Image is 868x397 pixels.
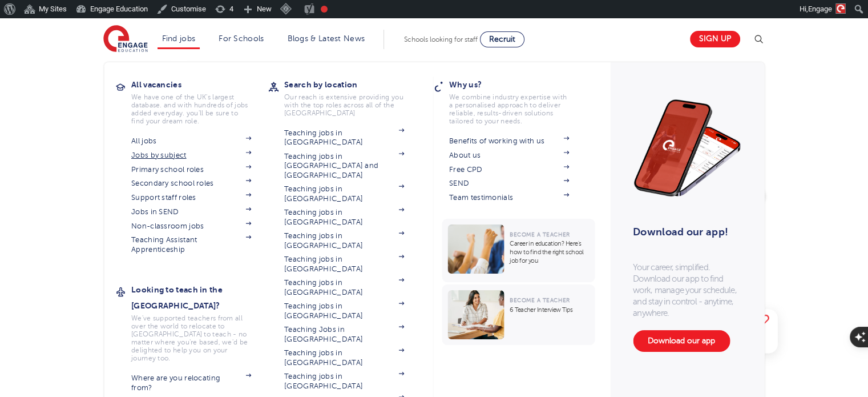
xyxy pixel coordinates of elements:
[442,219,597,282] a: Become a Teacher Career in education? Here’s how to find the right school job for you
[131,374,251,392] a: Where are you relocating from?
[131,77,268,93] h3: All vacancies
[449,77,586,125] a: Why us? We combine industry expertise with a personalised approach to deliver reliable, results-d...
[131,282,268,314] h3: Looking to teach in the [GEOGRAPHIC_DATA]?
[449,179,569,188] a: SEND
[510,297,570,303] span: Become a Teacher
[633,262,741,319] p: Your career, simplified. Download our app to find work, manage your schedule, and stay in control...
[442,284,597,345] a: Become a Teacher 6 Teacher Interview Tips
[321,6,328,13] div: Needs improvement
[284,152,404,180] a: Teaching jobs in [GEOGRAPHIC_DATA] and [GEOGRAPHIC_DATA]
[633,330,730,352] a: Download our app
[131,93,251,125] p: We have one of the UK's largest database. and with hundreds of jobs added everyday. you'll be sur...
[284,325,404,344] a: Teaching Jobs in [GEOGRAPHIC_DATA]
[131,193,251,202] a: Support staff roles
[284,302,404,320] a: Teaching jobs in [GEOGRAPHIC_DATA]
[489,35,515,43] span: Recruit
[284,185,404,203] a: Teaching jobs in [GEOGRAPHIC_DATA]
[284,93,404,117] p: Our reach is extensive providing you with the top roles across all of the [GEOGRAPHIC_DATA]
[162,34,196,43] a: Find jobs
[449,137,569,146] a: Benefits of working with us
[131,179,251,188] a: Secondary school roles
[131,77,268,125] a: All vacancies We have one of the UK's largest database. and with hundreds of jobs added everyday....
[510,239,589,265] p: Career in education? Here’s how to find the right school job for you
[449,193,569,202] a: Team testimonials
[480,31,524,47] a: Recruit
[404,35,478,43] span: Schools looking for staff
[449,165,569,174] a: Free CPD
[808,5,832,13] span: Engage
[131,151,251,160] a: Jobs by subject
[284,208,404,227] a: Teaching jobs in [GEOGRAPHIC_DATA]
[284,278,404,297] a: Teaching jobs in [GEOGRAPHIC_DATA]
[131,314,251,362] p: We've supported teachers from all over the world to relocate to [GEOGRAPHIC_DATA] to teach - no m...
[284,77,421,117] a: Search by location Our reach is extensive providing you with the top roles across all of the [GEO...
[131,165,251,174] a: Primary school roles
[103,25,148,54] img: Engage Education
[284,77,421,93] h3: Search by location
[284,231,404,250] a: Teaching jobs in [GEOGRAPHIC_DATA]
[131,282,268,362] a: Looking to teach in the [GEOGRAPHIC_DATA]? We've supported teachers from all over the world to re...
[510,306,589,314] p: 6 Teacher Interview Tips
[284,129,404,147] a: Teaching jobs in [GEOGRAPHIC_DATA]
[633,219,736,244] h3: Download our app!
[449,77,586,93] h3: Why us?
[131,235,251,254] a: Teaching Assistant Apprenticeship
[288,34,365,43] a: Blogs & Latest News
[131,137,251,146] a: All jobs
[284,255,404,274] a: Teaching jobs in [GEOGRAPHIC_DATA]
[449,151,569,160] a: About us
[510,231,570,238] span: Become a Teacher
[449,93,569,125] p: We combine industry expertise with a personalised approach to deliver reliable, results-driven so...
[690,31,740,47] a: Sign up
[284,348,404,367] a: Teaching jobs in [GEOGRAPHIC_DATA]
[131,222,251,231] a: Non-classroom jobs
[131,207,251,216] a: Jobs in SEND
[284,372,404,391] a: Teaching jobs in [GEOGRAPHIC_DATA]
[219,34,264,43] a: For Schools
